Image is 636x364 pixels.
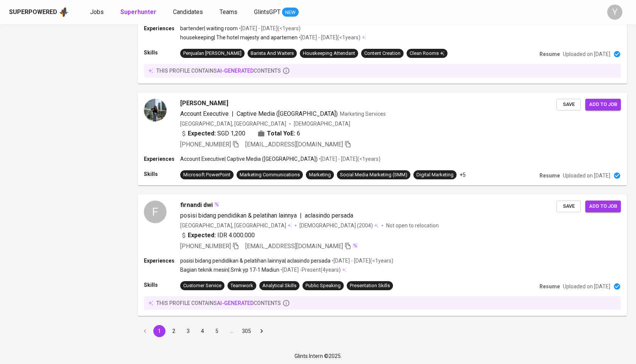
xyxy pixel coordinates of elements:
[183,171,231,179] div: Microsoft PowerPoint
[539,50,560,58] p: Resume
[340,171,407,179] div: Social Media Marketing (SMM)
[589,100,617,109] span: Add to job
[267,129,295,138] b: Total YoE:
[560,100,577,109] span: Save
[410,50,444,57] div: Clean Rooms
[138,93,627,185] a: [PERSON_NAME]Account Executive|Captive Media ([GEOGRAPHIC_DATA])Marketing Services[GEOGRAPHIC_DAT...
[303,50,355,57] div: Houskeeping Attendant
[138,325,269,337] nav: pagination navigation
[256,325,268,337] button: Go to next page
[563,50,610,58] p: Uploaded on [DATE]
[138,194,627,316] a: Ffirnandi dwiposisi bidang pendidikan & pelatihan lainnya|aclasindo persada[GEOGRAPHIC_DATA], [GE...
[120,8,156,16] b: Superhunter
[168,325,180,337] button: Go to page 2
[183,50,242,57] div: Penjualan [PERSON_NAME]
[144,99,167,121] img: 968326b0cd0f4c88de90b480e820c771.png
[297,129,300,138] span: 6
[340,111,386,117] span: Marketing Services
[188,129,216,138] b: Expected:
[180,25,238,32] p: bartender | waiting room
[180,201,213,210] span: firnandi dwi
[180,222,292,229] div: [GEOGRAPHIC_DATA], [GEOGRAPHIC_DATA]
[180,34,298,41] p: housekeeping | The hotel majesty and apartemen
[211,325,223,337] button: Go to page 5
[237,110,338,117] span: Captive Media ([GEOGRAPHIC_DATA])
[539,283,560,290] p: Resume
[240,325,253,337] button: Go to page 305
[183,282,221,289] div: Customer Service
[180,155,318,163] p: Account Executive | Captive Media ([GEOGRAPHIC_DATA])
[144,257,180,264] p: Experiences
[144,281,180,289] p: Skills
[563,283,610,290] p: Uploaded on [DATE]
[560,202,577,211] span: Save
[90,8,104,16] span: Jobs
[416,171,454,179] div: Digital Marketing
[300,211,302,220] span: |
[217,68,254,74] span: AI-generated
[232,109,234,118] span: |
[180,257,330,264] p: posisi bidang pendidikan & pelatihan lainnya | aclasindo persada
[589,202,617,211] span: Add to job
[330,257,393,264] p: • [DATE] - [DATE] ( <1 years )
[196,325,209,337] button: Go to page 4
[245,243,343,250] span: [EMAIL_ADDRESS][DOMAIN_NAME]
[585,201,621,212] button: Add to job
[9,6,69,18] a: Superpoweredapp logo
[585,99,621,110] button: Add to job
[460,171,466,179] p: +5
[299,222,357,229] span: [DEMOGRAPHIC_DATA]
[386,222,439,229] p: Not open to relocation
[251,50,294,57] div: Barista And Waiters
[180,243,231,250] span: [PHONE_NUMBER]
[238,25,301,32] p: • [DATE] - [DATE] ( <1 years )
[182,325,194,337] button: Go to page 3
[364,50,401,57] div: Content Creation
[214,201,220,207] img: magic_wand.svg
[180,212,297,219] span: posisi bidang pendidikan & pelatihan lainnya
[225,327,237,335] div: …
[120,8,158,17] a: Superhunter
[352,243,358,249] img: magic_wand.svg
[144,201,167,223] div: F
[180,110,229,117] span: Account Executive
[254,8,299,17] a: GlintsGPT NEW
[180,141,231,148] span: [PHONE_NUMBER]
[563,172,610,179] p: Uploaded on [DATE]
[607,5,622,20] div: Y
[90,8,105,17] a: Jobs
[180,266,279,274] p: Bagian teknik mesin | Smk yp 17-1 Madiun
[309,171,331,179] div: Marketing
[220,8,237,16] span: Teams
[350,282,390,289] div: Presentation Skills
[279,266,341,274] p: • [DATE] - Present ( 4 years )
[180,129,245,138] div: SGD 1,200
[240,171,300,179] div: Marketing Communications
[156,67,281,75] p: this profile contains contents
[294,120,351,128] span: [DEMOGRAPHIC_DATA]
[220,8,239,17] a: Teams
[298,34,360,41] p: • [DATE] - [DATE] ( <1 years )
[144,49,180,56] p: Skills
[144,155,180,163] p: Experiences
[556,99,581,110] button: Save
[156,299,281,307] p: this profile contains contents
[144,25,180,32] p: Experiences
[180,120,286,128] div: [GEOGRAPHIC_DATA], [GEOGRAPHIC_DATA]
[144,170,180,178] p: Skills
[180,99,228,108] span: [PERSON_NAME]
[318,155,380,163] p: • [DATE] - [DATE] ( <1 years )
[173,8,203,16] span: Candidates
[173,8,204,17] a: Candidates
[180,231,255,240] div: IDR 4.000.000
[254,8,281,16] span: GlintsGPT
[245,141,343,148] span: [EMAIL_ADDRESS][DOMAIN_NAME]
[217,300,254,306] span: AI-generated
[59,6,69,18] img: app logo
[556,201,581,212] button: Save
[305,212,353,219] span: aclasindo persada
[299,222,379,229] div: (2004)
[282,9,299,16] span: NEW
[539,172,560,179] p: Resume
[153,325,165,337] button: page 1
